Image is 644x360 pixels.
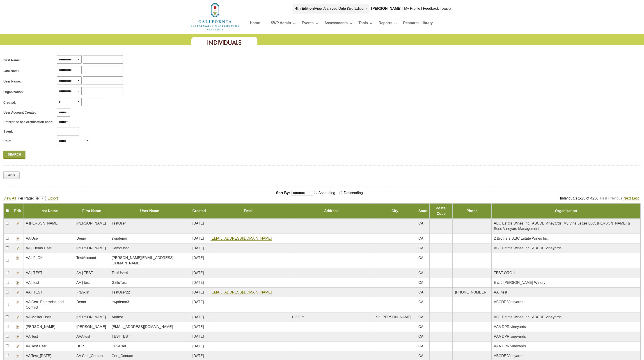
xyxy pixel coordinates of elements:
[374,204,416,219] td: City
[112,256,174,265] span: [PERSON_NAME][EMAIL_ADDRESS][DOMAIN_NAME]
[418,246,423,250] span: CA
[16,256,19,260] img: Edit
[193,281,204,284] span: [DATE]
[418,354,423,358] span: CA
[23,312,74,322] td: AA Master User
[494,281,545,284] span: E & J [PERSON_NAME] Winery
[193,325,204,329] span: [DATE]
[74,322,109,332] td: [PERSON_NAME]
[402,4,404,14] div: |
[491,204,640,219] td: Organization
[600,196,607,200] a: First
[358,20,368,28] a: Tools
[302,20,314,28] a: Events
[494,354,523,358] span: ABCDE Vineyards
[211,236,272,241] a: [EMAIL_ADDRESS][DOMAIN_NAME]
[560,196,598,200] span: Individuals 1-25 of 4236
[16,222,19,225] img: Edit
[418,221,423,225] span: CA
[494,246,561,250] span: ABC Estate Wines Inc., ABCDE Vineyards
[23,332,74,342] td: AA Test
[112,344,126,348] span: DPRuser
[271,20,291,28] a: SWP Admin
[16,271,19,275] img: Edit
[403,20,433,28] a: Resource Library
[324,20,348,28] a: Assessments
[376,315,411,319] span: St. [PERSON_NAME]
[421,4,422,14] div: |
[74,268,109,278] td: AA | TEST
[494,344,526,348] span: AAA DPR vineyards
[3,90,24,94] span: Organization:
[112,354,133,358] span: Cert_Contact
[418,335,423,338] span: CA
[418,300,423,304] span: CA
[23,268,74,278] td: AA | TEST
[289,204,374,219] td: Address
[494,271,515,275] span: TEST ORG 1
[16,335,19,339] img: Edit
[190,204,208,219] td: Created
[16,325,19,329] img: Edit
[418,256,423,260] span: CA
[16,300,19,304] img: Edit
[494,236,549,240] span: 2 Brothers, ABC Estate Wines Inc.
[16,345,19,348] img: Edit
[295,7,314,10] strong: 4th Edition
[494,315,561,319] span: ABC Estate Wines Inc., ABCDE Vineyards
[3,139,11,143] span: Role:
[3,171,20,179] a: Add
[16,354,19,358] img: Edit
[418,271,423,275] span: CA
[632,196,639,200] a: Last
[16,281,19,285] img: Edit
[3,69,20,73] span: Last Name:
[12,204,23,219] td: Edit
[112,281,127,284] span: GalloTest
[418,281,423,284] span: CA
[418,236,423,240] span: CA
[23,219,74,234] td: A [PERSON_NAME]
[23,234,74,243] td: AA User
[74,204,109,219] td: First Name
[250,20,260,28] a: Home
[112,246,131,250] span: DemoUser1
[74,278,109,288] td: AA | test
[23,278,74,288] td: AA | test
[211,290,272,294] a: [EMAIL_ADDRESS][DOMAIN_NAME]
[418,325,423,329] span: CA
[109,204,190,219] td: User Name
[23,288,74,297] td: AA | TEST
[193,335,204,338] span: [DATE]
[23,342,74,351] td: AA Test User
[291,315,305,319] span: 123 Elm
[3,79,21,84] span: User Name:
[494,221,630,231] span: ABC Estate Wines Inc., ABCDE Vineyards, My Vine Lease LLC, [PERSON_NAME] & Sons Vineyard Management
[193,236,204,240] span: [DATE]
[193,354,204,358] span: [DATE]
[23,322,74,332] td: [PERSON_NAME]
[193,246,204,250] span: [DATE]
[623,196,631,200] a: Next
[193,256,204,260] span: [DATE]
[74,342,109,351] td: DPR
[112,236,127,240] span: swpdemo
[112,300,129,304] span: swpdemo3
[193,290,204,294] span: [DATE]
[418,290,423,294] span: CA
[16,247,19,250] img: Edit
[371,7,401,10] b: [PERSON_NAME]
[16,316,19,319] img: Edit
[442,7,451,10] a: Logout
[608,196,622,200] a: Previous
[193,221,204,225] span: [DATE]
[74,288,109,297] td: Franklin
[112,221,126,225] span: TestUser
[23,243,74,253] td: AA | Demo User
[3,100,16,105] span: Created:
[193,300,204,304] span: [DATE]
[18,196,34,200] span: Per Page:
[3,120,53,124] span: Enterprise has certification code:
[112,315,123,319] span: Auditor
[23,253,74,268] td: AA | FLOK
